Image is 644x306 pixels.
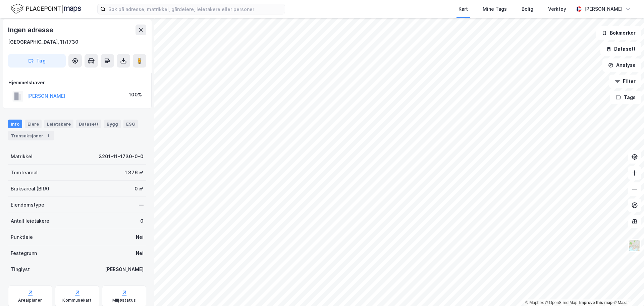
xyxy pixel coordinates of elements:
div: Tinglyst [11,265,30,273]
img: Z [628,239,641,252]
div: Info [8,120,22,128]
div: 0 ㎡ [135,185,144,193]
div: Bruksareal (BRA) [11,185,49,193]
div: Ingen adresse [8,25,54,35]
div: Kart [459,5,468,13]
div: Nei [136,233,144,241]
div: Kommunekart [62,298,92,303]
div: Verktøy [548,5,566,13]
div: 0 [140,217,144,225]
button: Tag [8,54,66,68]
div: Punktleie [11,233,33,241]
div: Transaksjoner [8,131,54,140]
div: 3201-11-1730-0-0 [99,152,144,161]
iframe: Chat Widget [610,274,644,306]
div: Nei [136,249,144,257]
div: Eiere [25,120,42,128]
button: Filter [609,75,641,88]
div: [PERSON_NAME] [105,265,144,273]
img: logo.f888ab2527a4732fd821a326f86c7f29.svg [11,3,81,15]
div: Leietakere [44,120,73,128]
div: [GEOGRAPHIC_DATA], 11/1730 [8,38,78,46]
div: Matrikkel [11,152,33,161]
a: OpenStreetMap [545,300,578,305]
div: ESG [123,120,138,128]
div: Antall leietakere [11,217,49,225]
button: Tags [610,91,641,104]
div: Arealplaner [18,298,42,303]
div: Miljøstatus [112,298,136,303]
div: Festegrunn [11,249,37,257]
button: Analyse [602,58,641,72]
a: Mapbox [525,300,544,305]
input: Søk på adresse, matrikkel, gårdeiere, leietakere eller personer [106,4,285,14]
div: Hjemmelshaver [8,79,146,87]
button: Bokmerker [596,26,641,40]
a: Improve this map [579,300,612,305]
div: Bygg [104,120,121,128]
div: Eiendomstype [11,201,44,209]
div: Bolig [522,5,533,13]
div: 1 376 ㎡ [125,169,144,177]
div: 100% [129,91,142,99]
div: Tomteareal [11,169,38,177]
div: — [139,201,144,209]
div: 1 [45,132,51,139]
div: [PERSON_NAME] [584,5,623,13]
button: Datasett [600,42,641,56]
div: Mine Tags [483,5,507,13]
div: Datasett [76,120,101,128]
